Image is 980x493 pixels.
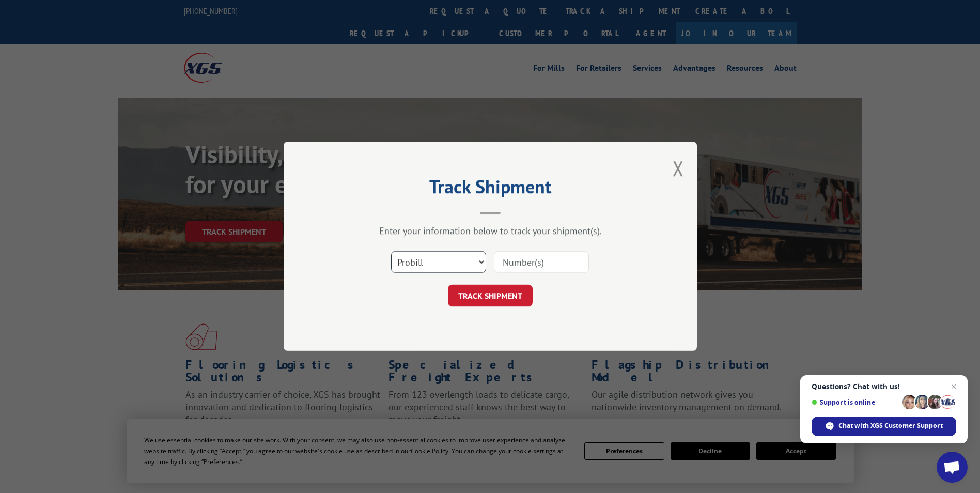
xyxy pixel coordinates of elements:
[838,421,943,430] span: Chat with XGS Customer Support
[673,155,684,182] button: Close modal
[448,285,533,307] button: TRACK SHIPMENT
[812,398,898,406] span: Support is online
[494,252,589,273] input: Number(s)
[335,225,645,237] div: Enter your information below to track your shipment(s).
[937,452,968,483] a: Open chat
[812,382,956,391] span: Questions? Chat with us!
[335,179,645,199] h2: Track Shipment
[812,417,956,436] span: Chat with XGS Customer Support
